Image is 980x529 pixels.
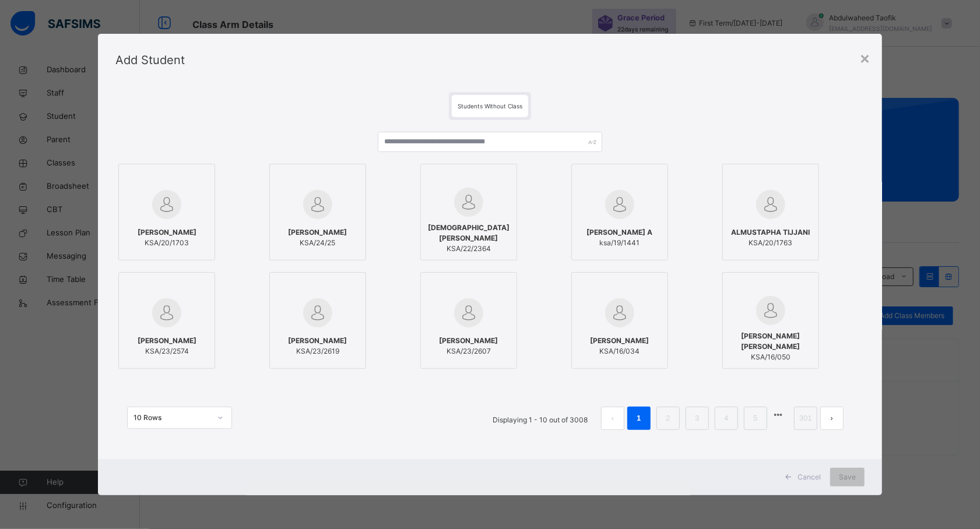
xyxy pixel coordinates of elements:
span: [PERSON_NAME] [440,336,498,346]
li: 3 [686,407,709,430]
a: 1 [633,411,644,426]
span: KSA/20/1703 [138,238,196,248]
span: Add Student [115,53,185,67]
button: next page [820,407,844,430]
li: 2 [656,407,680,430]
span: [PERSON_NAME] [289,227,347,238]
li: 上一页 [601,407,624,430]
img: default.svg [756,296,785,325]
img: default.svg [303,298,332,327]
a: 4 [721,411,732,426]
span: KSA/16/050 [729,352,813,362]
img: default.svg [152,298,181,327]
li: 301 [794,407,817,430]
span: [PERSON_NAME] A [586,227,652,238]
li: 4 [715,407,738,430]
span: [PERSON_NAME] [138,227,196,238]
div: 10 Rows [134,412,210,423]
li: Displaying 1 - 10 out of 3008 [484,407,596,430]
img: default.svg [152,190,181,219]
img: default.svg [605,190,634,219]
li: 下一页 [820,407,844,430]
img: default.svg [605,298,634,327]
span: KSA/20/1763 [731,238,810,248]
span: [PERSON_NAME] [PERSON_NAME] [729,331,813,352]
span: [PERSON_NAME] [138,336,196,346]
span: ksa/19/1441 [586,238,652,248]
span: KSA/24/25 [289,238,347,248]
span: Save [839,472,856,482]
li: 向后 5 页 [770,407,786,423]
span: KSA/22/2364 [427,244,511,254]
img: default.svg [454,298,483,327]
span: [PERSON_NAME] [590,336,649,346]
li: 5 [744,407,767,430]
button: prev page [601,407,624,430]
a: 301 [796,411,816,426]
img: default.svg [756,190,785,219]
div: × [859,45,870,70]
span: KSA/23/2607 [440,346,498,357]
li: 1 [627,407,651,430]
img: default.svg [303,190,332,219]
a: 3 [691,411,702,426]
span: KSA/16/034 [590,346,649,357]
span: Students Without Class [458,103,522,110]
span: [PERSON_NAME] [289,336,347,346]
span: ALMUSTAPHA TIJJANI [731,227,810,238]
span: KSA/23/2574 [138,346,196,357]
a: 5 [750,411,761,426]
img: default.svg [454,188,483,217]
span: KSA/23/2619 [289,346,347,357]
span: Cancel [798,472,821,482]
span: [DEMOGRAPHIC_DATA][PERSON_NAME] [427,223,511,244]
a: 2 [662,411,673,426]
